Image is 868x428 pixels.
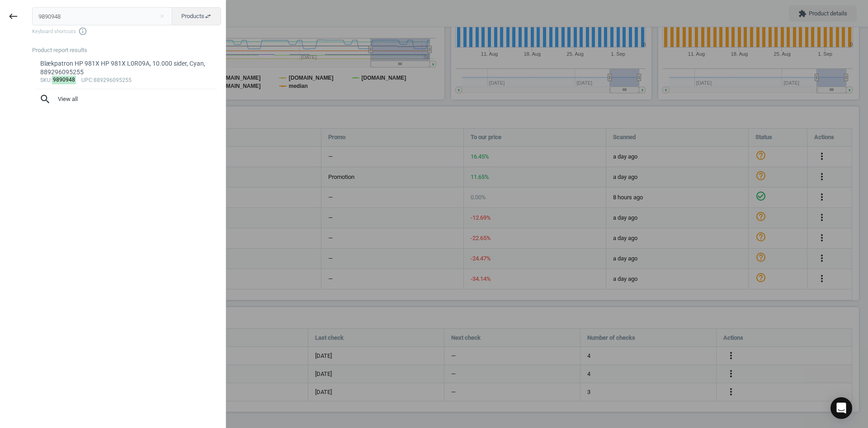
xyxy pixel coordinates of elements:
i: swap_horiz [204,13,212,20]
input: Enter the SKU or product name [32,7,173,25]
div: Open Intercom Messenger [830,397,852,419]
button: searchView all [32,89,221,109]
span: Products [181,12,212,20]
div: Product report results [32,46,226,54]
i: search [39,93,51,105]
span: View all [39,93,214,105]
span: upc [81,77,92,83]
button: Close [155,12,169,20]
button: keyboard_backspace [3,6,24,27]
i: info_outline [78,27,87,36]
span: Keyboard shortcuts [32,27,221,36]
i: keyboard_backspace [8,11,19,22]
div: Blækpatron HP 981X HP 981X L0R09A, 10.000 sider, Cyan, 889296095255 [40,59,213,77]
div: : :889296095255 [40,77,213,84]
button: Productsswap_horiz [172,7,221,25]
mark: 9890948 [52,76,76,84]
span: sku [40,77,51,83]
